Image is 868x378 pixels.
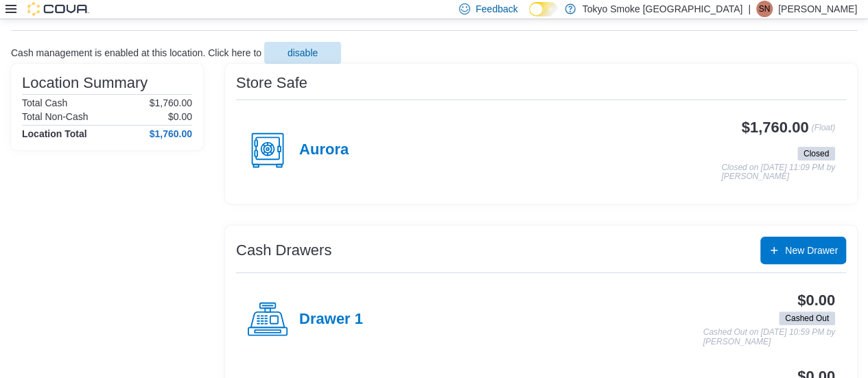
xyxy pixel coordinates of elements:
img: Cova [27,2,89,16]
h3: Store Safe [236,75,307,91]
h3: $1,760.00 [742,119,809,136]
p: Closed on [DATE] 11:09 PM by [PERSON_NAME] [721,163,835,182]
p: Tokyo Smoke [GEOGRAPHIC_DATA] [583,1,743,17]
span: Dark Mode [529,16,530,17]
h3: Location Summary [22,75,148,91]
p: | [748,1,751,17]
span: Closed [797,147,835,161]
h6: Total Non-Cash [22,111,89,122]
p: $1,760.00 [150,97,192,108]
button: disable [264,42,341,64]
p: Cashed Out on [DATE] 10:59 PM by [PERSON_NAME] [703,328,835,346]
div: Stephanie Neblett [756,1,773,17]
span: SN [759,1,771,17]
span: New Drawer [785,244,838,257]
button: New Drawer [760,237,846,264]
span: Closed [804,147,829,160]
h4: Location Total [22,128,87,139]
span: Cashed Out [785,312,829,324]
h6: Total Cash [22,97,67,108]
p: [PERSON_NAME] [778,1,857,17]
h4: Aurora [299,141,349,159]
h4: Drawer 1 [299,311,363,329]
span: disable [288,46,318,60]
p: Cash management is enabled at this location. Click here to [11,47,261,58]
p: $0.00 [168,111,192,122]
h3: $0.00 [797,292,835,309]
p: (Float) [811,119,835,144]
h3: Cash Drawers [236,242,331,259]
span: Cashed Out [779,311,835,325]
span: Feedback [476,2,517,16]
h4: $1,760.00 [150,128,192,139]
input: Dark Mode [529,2,558,16]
